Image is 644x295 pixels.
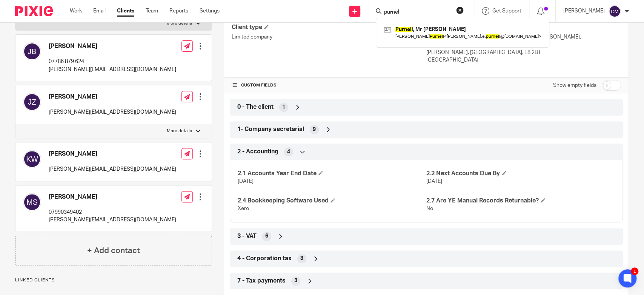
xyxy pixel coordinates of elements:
[169,7,188,15] a: Reports
[49,150,176,158] h4: [PERSON_NAME]
[238,179,254,184] span: [DATE]
[49,165,176,173] p: [PERSON_NAME][EMAIL_ADDRESS][DOMAIN_NAME]
[146,7,158,15] a: Team
[232,23,426,31] h4: Client type
[237,103,274,111] span: 0 - The client
[232,33,426,41] p: Limited company
[23,42,41,60] img: svg%3E
[426,206,433,211] span: No
[313,126,316,133] span: 9
[87,245,140,256] h4: + Add contact
[237,277,286,285] span: 7 - Tax payments
[49,216,176,224] p: [PERSON_NAME][EMAIL_ADDRESS][DOMAIN_NAME]
[237,255,292,263] span: 4 - Corporation tax
[426,170,615,178] h4: 2.2 Next Accounts Due By
[553,82,596,89] label: Show empty fields
[563,7,605,15] p: [PERSON_NAME]
[237,148,278,156] span: 2 - Accounting
[49,42,176,50] h4: [PERSON_NAME]
[426,49,621,56] p: [PERSON_NAME], [GEOGRAPHIC_DATA], E8 2BT
[49,58,176,65] p: 07786 879 624
[49,209,176,216] p: 07990349402
[237,125,304,133] span: 1- Company secretarial
[49,108,176,116] p: [PERSON_NAME][EMAIL_ADDRESS][DOMAIN_NAME]
[15,277,212,283] p: Linked clients
[238,170,426,178] h4: 2.1 Accounts Year End Date
[265,232,268,240] span: 6
[49,66,176,73] p: [PERSON_NAME][EMAIL_ADDRESS][DOMAIN_NAME]
[238,197,426,205] h4: 2.4 Bookkeeping Software Used
[456,6,464,14] button: Clear
[426,197,615,205] h4: 2.7 Are YE Manual Records Returnable?
[23,193,41,211] img: svg%3E
[294,277,297,284] span: 3
[117,7,134,15] a: Clients
[426,56,621,64] p: [GEOGRAPHIC_DATA]
[300,255,303,262] span: 3
[426,179,442,184] span: [DATE]
[237,232,257,240] span: 3 - VAT
[383,9,451,16] input: Search
[23,93,41,111] img: svg%3E
[631,267,638,275] div: 1
[238,206,249,211] span: Xero
[70,7,82,15] a: Work
[232,82,426,88] h4: CUSTOM FIELDS
[15,6,53,16] img: Pixie
[49,193,176,201] h4: [PERSON_NAME]
[49,93,176,101] h4: [PERSON_NAME]
[167,20,192,26] p: More details
[23,150,41,168] img: svg%3E
[93,7,106,15] a: Email
[167,128,192,134] p: More details
[282,103,285,111] span: 1
[287,148,290,156] span: 4
[200,7,220,15] a: Settings
[609,5,621,17] img: svg%3E
[492,8,521,14] span: Get Support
